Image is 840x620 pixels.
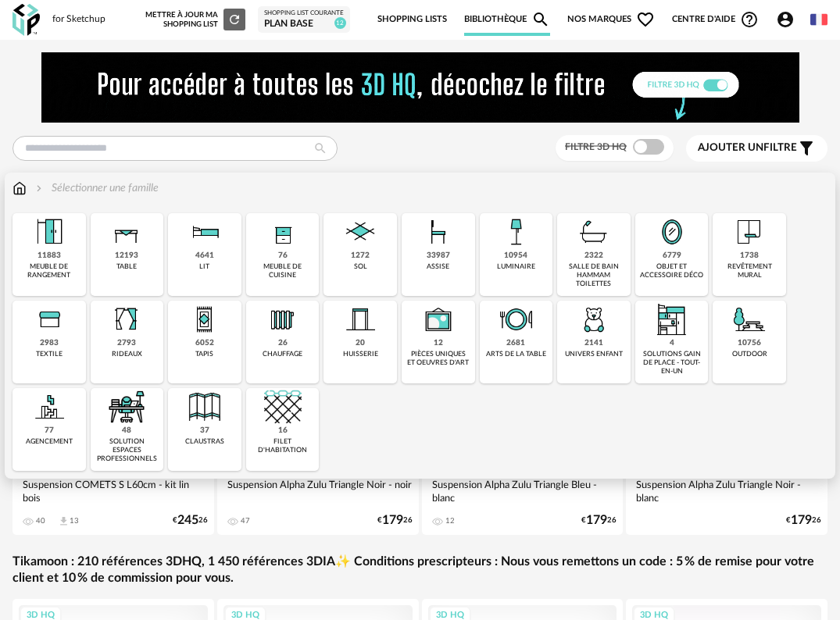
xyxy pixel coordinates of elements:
[786,515,821,526] div: € 26
[497,262,535,271] div: luminaire
[108,388,145,426] img: espace-de-travail.png
[565,142,627,151] span: Filtre 3D HQ
[356,338,365,348] div: 20
[264,213,302,251] img: Rangement.png
[427,251,450,261] div: 33987
[52,13,105,26] div: for Sketchup
[653,213,691,251] img: Miroir.png
[19,475,208,506] div: Suspension COMETS S L60cm - kit lin bois
[632,475,821,506] div: Suspension Alpha Zulu Triangle Noir - blanc
[264,9,344,17] div: Shopping List courante
[33,180,45,196] img: svg+xml;base64,PHN2ZyB3aWR0aD0iMTYiIGhlaWdodD0iMTYiIHZpZXdCb3g9IjAgMCAxNiAxNiIgZmlsbD0ibm9uZSIgeG...
[40,338,59,348] div: 2983
[420,301,457,338] img: UniqueOeuvre.png
[640,262,704,280] div: objet et accessoire déco
[195,350,213,358] div: tapis
[791,515,812,526] span: 179
[241,516,250,526] div: 47
[354,262,367,271] div: sol
[434,338,443,348] div: 12
[732,350,767,358] div: outdoor
[186,301,223,338] img: Tapis.png
[173,515,208,526] div: € 26
[13,554,827,586] a: Tikamoon : 210 références 3DHQ, 1 450 références 3DIA✨ Conditions prescripteurs : Nous vous remet...
[406,350,470,368] div: pièces uniques et oeuvres d'art
[810,11,827,28] img: fr
[177,515,198,526] span: 245
[584,338,603,348] div: 2141
[116,262,137,271] div: table
[186,213,223,251] img: Literie.png
[264,9,344,30] a: Shopping List courante plan base 12
[263,350,302,358] div: chauffage
[776,10,802,29] span: Account Circle icon
[420,213,457,251] img: Assise.png
[740,251,759,261] div: 1738
[278,251,288,261] div: 76
[186,388,223,426] img: Cloison.png
[223,475,413,506] div: Suspension Alpha Zulu Triangle Noir - noir
[731,213,768,251] img: Papier%20peint.png
[486,350,546,358] div: arts de la table
[504,251,527,261] div: 10954
[33,180,159,196] div: Sélectionner une famille
[185,437,224,446] div: claustras
[776,10,795,29] span: Account Circle icon
[686,135,827,162] button: Ajouter unfiltre Filter icon
[30,301,68,338] img: Textile.png
[199,262,209,271] div: lit
[13,4,40,36] img: OXP
[740,10,759,29] span: Help Circle Outline icon
[584,251,603,261] div: 2322
[58,515,70,527] span: Download icon
[428,475,617,506] div: Suspension Alpha Zulu Triangle Bleu - blanc
[562,262,626,289] div: salle de bain hammam toilettes
[264,388,302,426] img: filet.png
[663,251,681,261] div: 6779
[251,262,315,280] div: meuble de cuisine
[278,338,288,348] div: 26
[731,301,768,338] img: Outdoor.png
[36,350,63,358] div: textile
[36,516,45,526] div: 40
[464,3,550,36] a: BibliothèqueMagnify icon
[122,426,131,436] div: 48
[565,350,623,358] div: univers enfant
[567,3,655,36] span: Nos marques
[377,3,447,36] a: Shopping Lists
[497,301,534,338] img: ArtTable.png
[382,515,403,526] span: 179
[108,301,145,338] img: Rideaux.png
[13,180,27,196] img: svg+xml;base64,PHN2ZyB3aWR0aD0iMTYiIGhlaWdodD0iMTciIHZpZXdCb3g9IjAgMCAxNiAxNyIgZmlsbD0ibm9uZSIgeG...
[575,301,613,338] img: UniversEnfant.png
[497,213,534,251] img: Luminaire.png
[251,437,315,455] div: filet d'habitation
[636,10,655,29] span: Heart Outline icon
[45,426,54,436] div: 77
[195,251,214,261] div: 4641
[264,301,302,338] img: Radiateur.png
[200,426,209,436] div: 37
[427,262,449,271] div: assise
[17,262,81,280] div: meuble de rangement
[672,10,759,29] span: Centre d'aideHelp Circle Outline icon
[797,139,816,158] span: Filter icon
[26,437,73,446] div: agencement
[38,251,61,261] div: 11883
[531,10,550,29] span: Magnify icon
[117,338,136,348] div: 2793
[70,516,79,526] div: 13
[264,18,344,30] div: plan base
[698,142,763,153] span: Ajouter un
[738,338,761,348] div: 10756
[351,251,370,261] div: 1272
[653,301,691,338] img: ToutEnUn.png
[115,251,138,261] div: 12193
[195,338,214,348] div: 6052
[145,9,245,30] div: Mettre à jour ma Shopping List
[341,213,379,251] img: Sol.png
[670,338,674,348] div: 4
[698,141,797,155] span: filtre
[640,350,704,376] div: solutions gain de place - tout-en-un
[227,16,241,23] span: Refresh icon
